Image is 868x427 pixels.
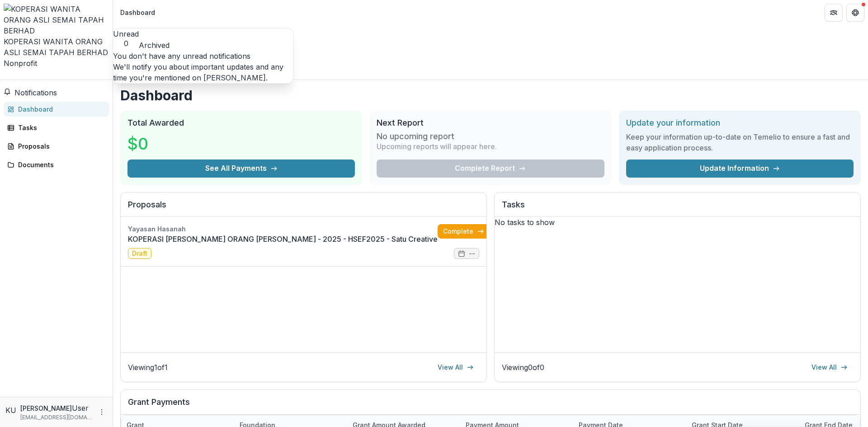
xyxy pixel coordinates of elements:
[502,200,853,217] h2: Tasks
[120,87,861,103] h1: Dashboard
[626,160,854,178] a: Update Information
[128,200,479,217] h2: Proposals
[377,131,454,141] h3: No upcoming report
[128,397,853,414] h2: Grant Payments
[96,407,107,418] button: More
[4,102,109,117] a: Dashboard
[20,404,72,413] p: [PERSON_NAME]
[128,234,438,244] a: KOPERASI [PERSON_NAME] ORANG [PERSON_NAME] - 2025 - HSEF2025 - Satu Creative
[5,405,17,416] div: Kristina Bah Uda
[377,118,604,128] h2: Next Report
[4,157,109,172] a: Documents
[495,217,860,228] p: No tasks to show
[4,120,109,135] a: Tasks
[502,362,544,373] p: Viewing 0 of 0
[4,59,37,68] span: Nonprofit
[846,4,864,22] button: Get Help
[72,403,89,413] p: User
[120,8,155,17] div: Dashboard
[825,4,843,22] button: Partners
[4,36,109,58] div: KOPERASI WANITA ORANG ASLI SEMAI TAPAH BERHAD
[20,413,93,422] p: [EMAIL_ADDRESS][DOMAIN_NAME]
[127,131,148,156] h3: $0
[18,104,102,114] div: Dashboard
[377,141,497,152] p: Upcoming reports will appear here.
[18,141,102,151] div: Proposals
[117,6,159,19] nav: breadcrumb
[806,360,853,375] a: View All
[18,123,102,132] div: Tasks
[432,360,479,375] a: View All
[438,224,490,239] a: Complete
[626,131,854,153] h3: Keep your information up-to-date on Temelio to ensure a fast and easy application process.
[127,160,355,178] button: See All Payments
[626,118,854,128] h2: Update your information
[4,4,109,36] img: KOPERASI WANITA ORANG ASLI SEMAI TAPAH BERHAD
[18,160,102,169] div: Documents
[127,118,355,128] h2: Total Awarded
[113,61,293,83] p: We'll notify you about important updates and any time you're mentioned on [PERSON_NAME].
[4,87,57,98] button: Notifications
[4,139,109,154] a: Proposals
[14,88,57,97] span: Notifications
[128,362,168,373] p: Viewing 1 of 1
